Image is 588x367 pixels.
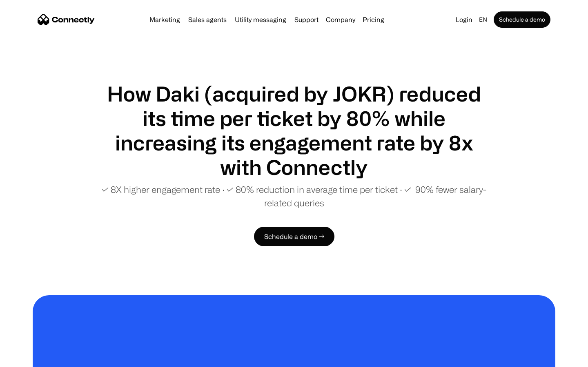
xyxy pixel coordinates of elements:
[254,227,334,246] a: Schedule a demo →
[359,16,388,23] a: Pricing
[8,352,49,364] aside: Language selected: English
[494,11,550,28] a: Schedule a demo
[98,82,490,179] h1: How Daki (acquired by JOKR) reduced its time per ticket by 80% while increasing its engagement ra...
[232,16,290,23] a: Utility messaging
[479,14,487,25] div: en
[185,16,230,23] a: Sales agents
[291,16,322,23] a: Support
[452,14,476,25] a: Login
[16,353,49,364] ul: Language list
[146,16,183,23] a: Marketing
[326,14,355,25] div: Company
[98,183,490,210] p: ✓ 8X higher engagement rate ∙ ✓ 80% reduction in average time per ticket ∙ ✓ 90% fewer salary-rel...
